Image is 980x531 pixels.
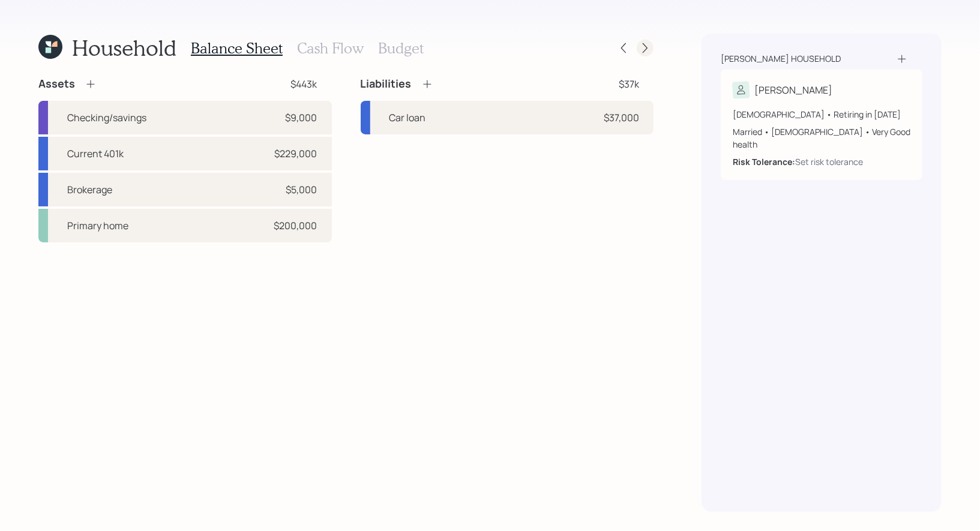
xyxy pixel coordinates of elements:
[297,40,364,57] h3: Cash Flow
[604,110,639,125] div: $37,000
[795,155,863,168] div: Set risk tolerance
[67,218,128,233] div: Primary home
[67,146,124,161] div: Current 401k
[274,218,317,233] div: $200,000
[361,77,412,91] h4: Liabilities
[754,83,832,97] div: [PERSON_NAME]
[619,77,639,91] div: $37k
[733,108,910,121] div: [DEMOGRAPHIC_DATA] • Retiring in [DATE]
[291,77,317,91] div: $443k
[378,40,424,57] h3: Budget
[721,53,841,65] div: [PERSON_NAME] household
[286,110,317,125] div: $9,000
[286,182,317,197] div: $5,000
[275,146,317,161] div: $229,000
[38,77,75,91] h4: Assets
[72,35,176,61] h1: Household
[389,110,426,125] div: Car loan
[67,110,146,125] div: Checking/savings
[191,40,283,57] h3: Balance Sheet
[733,156,795,167] b: Risk Tolerance:
[67,182,112,197] div: Brokerage
[733,125,910,151] div: Married • [DEMOGRAPHIC_DATA] • Very Good health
